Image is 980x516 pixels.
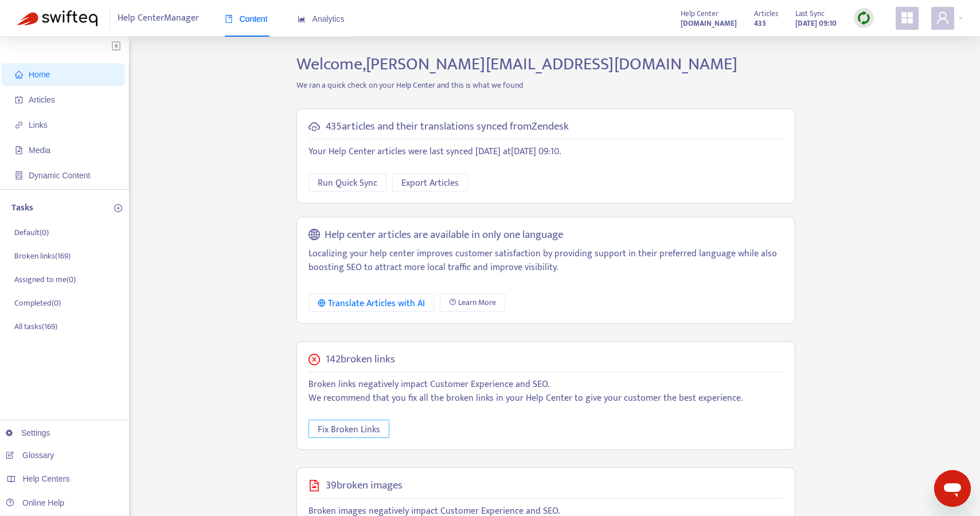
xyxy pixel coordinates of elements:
[440,294,505,312] a: Learn More
[6,428,50,437] a: Settings
[298,14,345,24] span: Analytics
[326,353,395,366] h5: 142 broken links
[936,11,950,25] span: user
[225,15,233,23] span: book
[29,70,50,79] span: Home
[900,11,914,25] span: appstore
[681,17,737,30] strong: [DOMAIN_NAME]
[309,294,434,312] button: Translate Articles with AI
[15,146,23,154] span: file-image
[118,7,199,29] span: Help Center Manager
[29,171,90,180] span: Dynamic Content
[296,50,737,79] span: Welcome, [PERSON_NAME][EMAIL_ADDRESS][DOMAIN_NAME]
[681,17,737,30] a: [DOMAIN_NAME]
[401,176,459,190] span: Export Articles
[309,378,783,405] p: Broken links negatively impact Customer Experience and SEO. We recommend that you fix all the bro...
[309,420,389,438] button: Fix Broken Links
[309,247,783,275] p: Localizing your help center improves customer satisfaction by providing support in their preferre...
[309,121,320,132] span: cloud-sync
[857,11,871,25] img: sync.dc5367851b00ba804db3.png
[15,121,23,129] span: link
[29,146,50,155] span: Media
[326,120,569,134] h5: 435 articles and their translations synced from Zendesk
[934,470,971,507] iframe: Button to launch messaging window
[326,479,403,492] h5: 39 broken images
[309,354,320,365] span: close-circle
[14,226,49,239] p: Default ( 0 )
[114,204,122,212] span: plus-circle
[11,201,33,215] p: Tasks
[14,273,76,286] p: Assigned to me ( 0 )
[23,474,70,483] span: Help Centers
[6,498,64,507] a: Online Help
[754,17,766,30] strong: 435
[14,297,61,309] p: Completed ( 0 )
[392,173,468,191] button: Export Articles
[795,7,825,20] span: Last Sync
[318,296,425,311] div: Translate Articles with AI
[309,229,320,242] span: global
[754,7,778,20] span: Articles
[288,79,804,91] p: We ran a quick check on your Help Center and this is what we found
[458,296,496,309] span: Learn More
[318,423,380,437] span: Fix Broken Links
[14,320,57,333] p: All tasks ( 169 )
[318,176,377,190] span: Run Quick Sync
[309,173,386,191] button: Run Quick Sync
[29,120,48,130] span: Links
[14,250,71,262] p: Broken links ( 169 )
[15,71,23,79] span: home
[6,451,54,460] a: Glossary
[309,480,320,491] span: file-image
[298,15,306,23] span: area-chart
[29,95,55,104] span: Articles
[15,171,23,179] span: container
[17,10,97,26] img: Swifteq
[795,17,837,30] strong: [DATE] 09:10
[309,145,783,159] p: Your Help Center articles were last synced [DATE] at [DATE] 09:10 .
[325,229,563,242] h5: Help center articles are available in only one language
[681,7,719,20] span: Help Center
[15,96,23,104] span: account-book
[225,14,268,24] span: Content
